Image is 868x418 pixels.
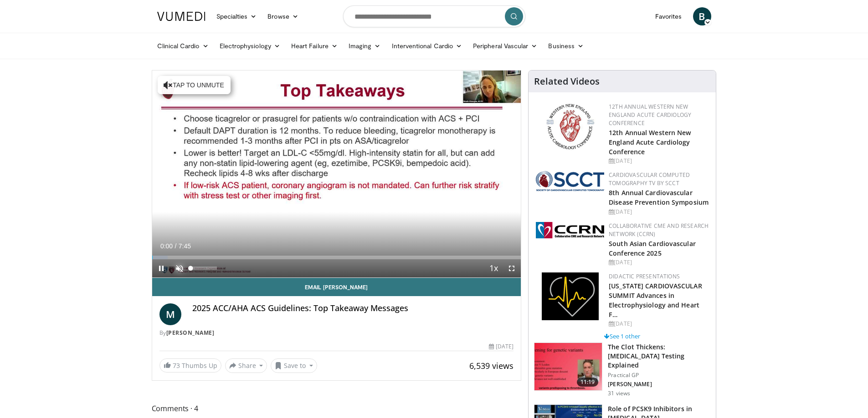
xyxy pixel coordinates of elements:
[536,222,604,238] img: a04ee3ba-8487-4636-b0fb-5e8d268f3737.png.150x105_q85_autocrop_double_scale_upscale_version-0.2.png
[609,128,691,156] a: 12th Annual Western New England Acute Cardiology Conference
[609,258,709,267] div: [DATE]
[157,12,205,21] img: VuMedi Logo
[609,208,709,216] div: [DATE]
[608,381,710,388] p: [PERSON_NAME]
[609,239,696,257] a: South Asian Cardiovascular Conference 2025
[609,157,709,165] div: [DATE]
[160,242,173,250] span: 0:00
[467,37,543,55] a: Peripheral Vascular
[604,332,640,340] a: See 1 other
[159,358,221,373] a: 73 Thumbs Up
[542,272,599,320] img: 1860aa7a-ba06-47e3-81a4-3dc728c2b4cf.png.150x105_q85_autocrop_double_scale_upscale_version-0.2.png
[386,37,468,55] a: Interventional Cardio
[608,372,710,379] p: Practical GP
[225,358,267,373] button: Share
[609,222,709,238] a: Collaborative CME and Research Network (CCRN)
[152,71,521,278] video-js: Video Player
[650,7,688,25] a: Favorites
[152,256,521,259] div: Progress Bar
[609,103,691,127] a: 12th Annual Western New England Acute Cardiology Conference
[192,303,514,313] h4: 2025 ACC/AHA ACS Guidelines: Top Takeaway Messages
[152,278,521,296] a: Email [PERSON_NAME]
[693,7,711,25] a: B
[175,242,177,250] span: /
[214,37,286,55] a: Electrophysiology
[170,259,189,277] button: Unmute
[609,188,709,206] a: 8th Annual Cardiovascular Disease Prevention Symposium
[152,37,214,55] a: Clinical Cardio
[534,343,602,390] img: 7b0db7e1-b310-4414-a1d3-dac447dbe739.150x105_q85_crop-smart_upscale.jpg
[608,342,710,370] h3: The Clot Thickens: [MEDICAL_DATA] Testing Explained
[262,7,304,25] a: Browse
[271,358,317,373] button: Save to
[159,329,514,337] div: By
[343,37,386,55] a: Imaging
[173,361,180,370] span: 73
[609,272,709,281] div: Didactic Presentations
[166,329,215,337] a: [PERSON_NAME]
[484,259,503,277] button: Playback Rate
[159,303,181,325] a: M
[343,5,525,27] input: Search topics, interventions
[286,37,343,55] a: Heart Failure
[536,171,604,191] img: 51a70120-4f25-49cc-93a4-67582377e75f.png.150x105_q85_autocrop_double_scale_upscale_version-0.2.png
[179,242,191,250] span: 7:45
[609,320,709,328] div: [DATE]
[609,171,690,187] a: Cardiovascular Computed Tomography TV by SCCT
[158,76,231,94] button: Tap to unmute
[211,7,262,25] a: Specialties
[152,259,170,277] button: Pause
[577,378,599,387] span: 11:19
[545,103,596,151] img: 0954f259-7907-4053-a817-32a96463ecc8.png.150x105_q85_autocrop_double_scale_upscale_version-0.2.png
[608,390,630,397] p: 31 views
[534,342,710,397] a: 11:19 The Clot Thickens: [MEDICAL_DATA] Testing Explained Practical GP [PERSON_NAME] 31 views
[469,360,514,371] span: 6,539 views
[503,259,521,277] button: Fullscreen
[543,37,589,55] a: Business
[489,342,514,351] div: [DATE]
[152,403,522,414] span: Comments 4
[534,76,600,87] h4: Related Videos
[191,267,217,270] div: Volume Level
[609,282,702,319] a: [US_STATE] CARDIOVASCULAR SUMMIT Advances in Electrophysiology and Heart F…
